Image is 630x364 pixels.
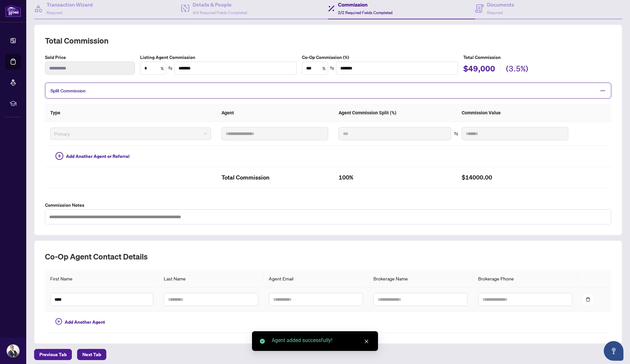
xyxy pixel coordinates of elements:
th: Brokerage Name [368,270,473,288]
th: Brokerage Phone [473,270,577,288]
span: plus-circle [55,318,62,325]
span: Primary [54,129,207,139]
button: Add Another Agent or Referral [50,151,135,162]
h2: Total Commission [45,35,611,46]
span: Add Another Agent or Referral [66,153,130,160]
span: check-circle [260,339,265,344]
img: Profile Icon [7,345,19,357]
span: Required [47,10,62,15]
h2: 100% [339,172,451,183]
button: Previous Tab [34,349,72,360]
img: logo [5,5,21,17]
span: Previous Tab [39,349,67,360]
h5: Total Commission [463,54,611,61]
label: Listing Agent Commission [140,54,297,61]
span: 2/2 Required Fields Completed [338,10,392,15]
h2: Co-op Agent Contact Details [45,251,611,262]
span: Next Tab [82,349,101,360]
span: Split Commission [51,88,86,94]
label: Co-Op Commission (%) [302,54,458,61]
label: Commission Notes [45,201,611,209]
span: swap [330,66,334,70]
div: Agent added successfully! [272,336,370,344]
span: Add Another Agent [65,318,105,326]
th: Last Name [158,270,263,288]
h4: Details & People [193,1,247,9]
h2: $49,000 [463,63,495,76]
th: Agent [216,104,333,122]
h4: Transaction Wizard [47,1,93,9]
label: Sold Price [45,54,135,61]
h4: Documents [487,1,514,9]
a: Close [363,338,370,345]
button: Next Tab [77,349,106,360]
th: First Name [45,270,158,288]
h2: (3.5%) [506,63,528,76]
span: Required [487,10,503,15]
button: Add Another Agent [50,317,110,327]
span: delete [586,297,590,302]
th: Commission Value [456,104,574,122]
button: Open asap [604,341,623,361]
span: minus [600,88,606,94]
th: Agent Email [263,270,368,288]
span: swap [168,66,173,70]
div: Split Commission [45,83,611,99]
span: close [364,339,369,344]
span: 4/4 Required Fields Completed [193,10,247,15]
span: plus-circle [55,152,63,160]
th: Type [45,104,216,122]
h2: $14000.00 [462,172,568,183]
h4: Commission [338,1,392,9]
span: swap [454,131,458,136]
th: Agent Commission Split (%) [333,104,456,122]
h2: Total Commission [221,172,328,183]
